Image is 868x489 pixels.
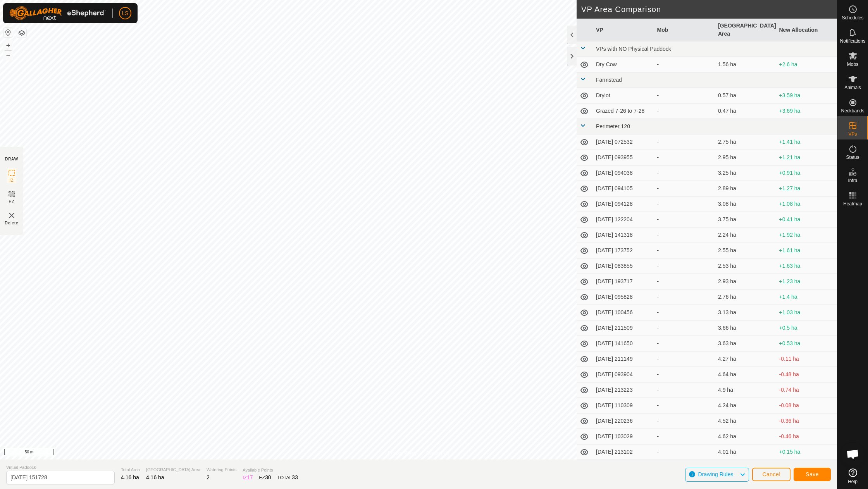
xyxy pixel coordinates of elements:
[776,289,837,305] td: +1.4 ha
[841,108,864,113] span: Neckbands
[6,464,115,471] span: Virtual Paddock
[657,370,712,379] div: -
[776,382,837,398] td: -0.74 ha
[593,444,654,460] td: [DATE] 213102
[776,181,837,196] td: +1.27 ha
[596,46,671,52] span: VPs with NO Physical Paddock
[698,471,733,477] span: Drawing Rules
[848,178,857,183] span: Infra
[715,19,776,41] th: [GEOGRAPHIC_DATA] Area
[593,57,654,72] td: Dry Cow
[776,165,837,181] td: +0.91 ha
[848,479,858,484] span: Help
[715,320,776,336] td: 3.66 ha
[593,351,654,367] td: [DATE] 211149
[122,9,128,17] span: LS
[657,138,712,146] div: -
[657,153,712,162] div: -
[243,467,298,474] span: Available Points
[657,262,712,270] div: -
[842,15,863,20] span: Schedules
[593,227,654,243] td: [DATE] 141318
[593,305,654,320] td: [DATE] 100456
[292,474,298,480] span: 33
[657,60,712,69] div: -
[776,227,837,243] td: +1.92 ha
[715,460,776,475] td: 3.49 ha
[3,51,13,60] button: –
[776,258,837,274] td: +1.63 ha
[776,351,837,367] td: -0.11 ha
[593,165,654,181] td: [DATE] 094038
[776,150,837,165] td: +1.21 ha
[776,336,837,351] td: +0.53 ha
[762,471,780,477] span: Cancel
[776,460,837,475] td: +0.67 ha
[657,448,712,456] div: -
[207,467,236,473] span: Watering Points
[657,231,712,239] div: -
[776,367,837,382] td: -0.48 ha
[776,19,837,41] th: New Allocation
[657,324,712,332] div: -
[593,212,654,227] td: [DATE] 122204
[776,398,837,413] td: -0.08 ha
[593,134,654,150] td: [DATE] 072532
[776,88,837,103] td: +3.59 ha
[247,474,253,480] span: 17
[593,258,654,274] td: [DATE] 083855
[593,429,654,444] td: [DATE] 103029
[776,212,837,227] td: +0.41 ha
[715,398,776,413] td: 4.24 ha
[657,355,712,363] div: -
[657,169,712,177] div: -
[581,5,837,14] h2: VP Area Comparison
[426,449,449,456] a: Contact Us
[146,474,164,480] span: 4.16 ha
[715,382,776,398] td: 4.9 ha
[776,274,837,289] td: +1.23 ha
[715,165,776,181] td: 3.25 ha
[657,386,712,394] div: -
[17,28,26,38] button: Map Layers
[715,444,776,460] td: 4.01 ha
[146,467,200,473] span: [GEOGRAPHIC_DATA] Area
[776,57,837,72] td: +2.6 ha
[259,474,271,482] div: EZ
[657,432,712,441] div: -
[657,91,712,100] div: -
[776,196,837,212] td: +1.08 ha
[596,77,622,83] span: Farmstead
[776,413,837,429] td: -0.36 ha
[7,211,16,220] img: VP
[715,413,776,429] td: 4.52 ha
[593,88,654,103] td: Drylot
[715,196,776,212] td: 3.08 ha
[657,293,712,301] div: -
[715,305,776,320] td: 3.13 ha
[715,88,776,103] td: 0.57 ha
[847,62,858,67] span: Mobs
[715,134,776,150] td: 2.75 ha
[9,199,15,205] span: EZ
[715,336,776,351] td: 3.63 ha
[593,19,654,41] th: VP
[715,258,776,274] td: 2.53 ha
[715,227,776,243] td: 2.24 ha
[593,103,654,119] td: Grazed 7-26 to 7-28
[657,339,712,348] div: -
[657,401,712,410] div: -
[848,132,857,136] span: VPs
[715,103,776,119] td: 0.47 ha
[657,200,712,208] div: -
[657,277,712,286] div: -
[715,181,776,196] td: 2.89 ha
[776,429,837,444] td: -0.46 ha
[657,107,712,115] div: -
[593,460,654,475] td: [DATE] 144452
[715,289,776,305] td: 2.76 ha
[715,367,776,382] td: 4.64 ha
[794,468,831,481] button: Save
[593,196,654,212] td: [DATE] 094128
[207,474,210,480] span: 2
